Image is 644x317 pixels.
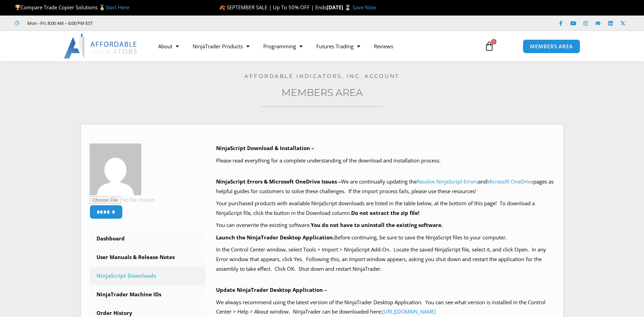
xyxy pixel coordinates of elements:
[327,4,352,11] strong: [DATE] ⌛
[216,145,314,151] b: NinjaScript Download & Installation –
[15,5,20,10] img: 🏆
[530,44,573,49] span: MEMBERS AREA
[417,178,478,185] a: Resolve NinjaScript Errors
[25,19,93,27] span: Mon - Fri: 8:00 AM – 6:00 PM EST
[311,221,443,228] b: You do not have to uninstall the existing software.
[244,73,400,79] a: Affordable Indicators, Inc. Account
[216,233,555,242] p: Before continuing, be sure to save the NinjaScript files to your computer.
[216,220,555,230] p: You can overwrite the existing software.
[90,267,206,285] a: NinjaScript Downloads
[352,4,376,11] a: Save Now
[523,39,580,53] a: MEMBERS AREA
[256,38,309,54] a: Programming
[367,38,400,54] a: Reviews
[491,39,497,44] span: 0
[105,4,129,11] a: Start Here
[186,38,256,54] a: NinjaTrader Products
[216,298,555,317] p: We always recommend using the latest version of the NinjaTrader Desktop Application. You can see ...
[487,178,533,185] a: Microsoft OneDrive
[309,38,367,54] a: Futures Trading
[64,34,138,59] img: LogoAI | Affordable Indicators – NinjaTrader
[151,38,477,54] nav: Menu
[216,156,555,166] p: Please read everything for a complete understanding of the download and installation process.
[216,177,555,196] p: We are continually updating the and pages as helpful guides for customers to solve these challeng...
[219,4,327,11] span: 🍂 SEPTEMBER SALE | Up To 50% OFF | Ends
[282,87,363,98] a: Members Area
[216,234,334,241] b: Launch the NinjaTrader Desktop Application.
[90,286,206,304] a: NinjaTrader Machine IDs
[90,143,141,195] img: f34f3a31167e59384d58a763e77634dd1142bfe69680121566f87788baf56587
[15,4,129,11] span: Compare Trade Copier Solutions 🥇
[216,245,555,274] p: In the Control Center window, select Tools > Import > NinjaScript Add-On. Locate the saved NinjaS...
[151,38,186,54] a: About
[351,209,419,216] b: Do not extract the zip file!
[90,248,206,266] a: User Manuals & Release Notes
[474,36,504,56] a: 0
[216,199,555,218] p: Your purchased products with available NinjaScript downloads are listed in the table below, at th...
[382,308,436,315] a: [URL][DOMAIN_NAME]
[90,230,206,248] a: Dashboard
[102,20,206,27] iframe: Customer reviews powered by Trustpilot
[216,178,341,185] b: NinjaScript Errors & Microsoft OneDrive Issues –
[216,286,327,293] b: Update NinjaTrader Desktop Application –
